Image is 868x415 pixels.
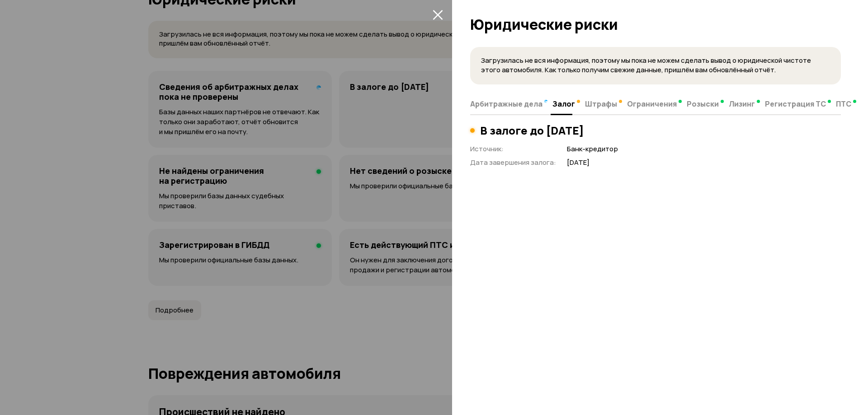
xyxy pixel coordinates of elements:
[567,158,841,168] p: [DATE]
[481,56,811,75] span: Загрузилась не вся информация, поэтому мы пока не можем сделать вывод о юридической чистоте этого...
[567,145,841,154] p: Банк-кредитор
[585,99,617,108] span: Штрафы
[836,99,851,108] span: ПТС
[470,144,556,154] p: Источник :
[765,99,826,108] span: Регистрация ТС
[552,99,575,108] span: Залог
[430,7,445,22] button: закрыть
[627,99,677,108] span: Ограничения
[480,124,584,137] h3: В залоге до [DATE]
[687,99,719,108] span: Розыски
[470,99,542,108] span: Арбитражные дела
[470,158,556,168] p: Дата завершения залога :
[729,99,755,108] span: Лизинг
